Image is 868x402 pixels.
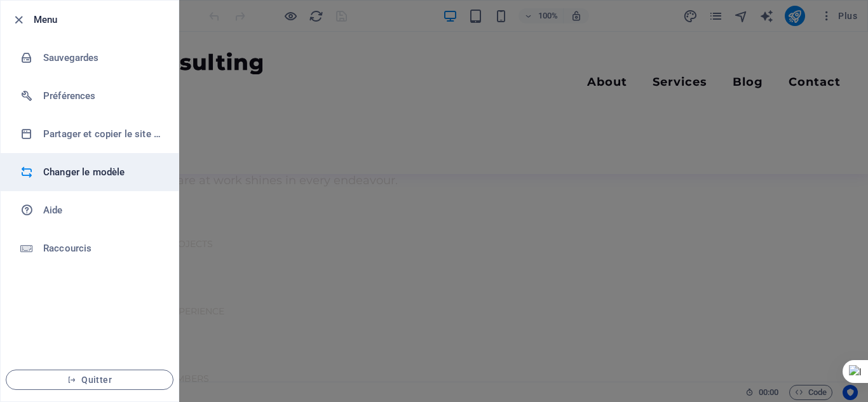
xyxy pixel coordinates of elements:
h6: Sauvegardes [43,50,161,65]
h6: Changer le modèle [43,164,161,180]
h6: Partager et copier le site web [43,126,161,142]
span: Quitter [17,375,163,385]
button: Quitter [6,370,173,390]
h6: Aide [43,203,161,218]
a: Aide [1,191,179,229]
h6: Raccourcis [43,241,161,256]
h6: Préférences [43,88,161,104]
h6: Menu [34,12,168,27]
